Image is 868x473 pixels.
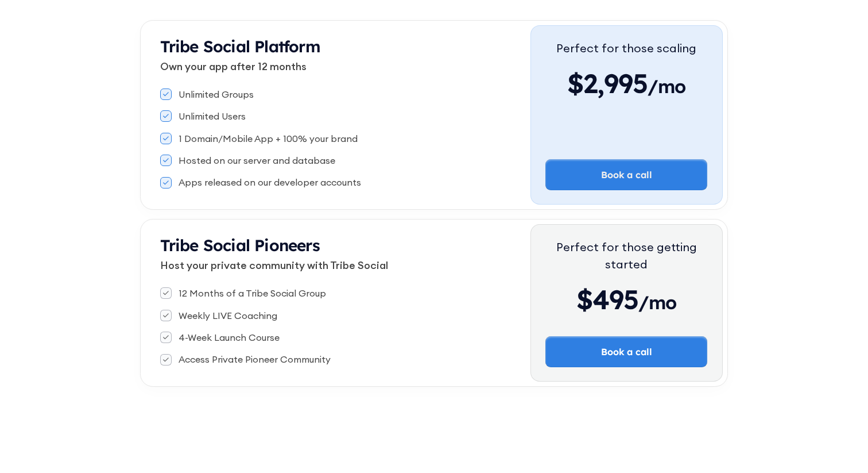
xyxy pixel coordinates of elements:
[179,331,280,344] div: 4-Week Launch Course
[545,336,707,367] a: Book a call
[179,154,335,167] div: Hosted on our server and database
[160,36,320,56] strong: Tribe Social Platform
[179,287,326,299] div: 12 Months of a Tribe Social Group
[179,88,254,101] div: Unlimited Groups
[179,110,246,122] div: Unlimited Users
[545,239,707,273] div: Perfect for those getting started
[179,132,358,145] div: 1 Domain/Mobile App + 100% your brand
[648,75,686,103] span: /mo
[179,353,331,366] div: Access Private Pioneer Community
[545,159,707,190] a: Book a call
[556,66,696,101] div: $2,995
[160,59,530,74] p: Own your app after 12 months
[179,309,277,322] div: Weekly LIVE Coaching
[556,40,696,57] div: Perfect for those scaling
[638,291,677,320] span: /mo
[160,257,530,273] p: Host your private community with Tribe Social
[160,235,320,255] strong: Tribe Social Pioneers
[545,282,707,317] div: $495
[179,176,361,189] div: Apps released on our developer accounts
